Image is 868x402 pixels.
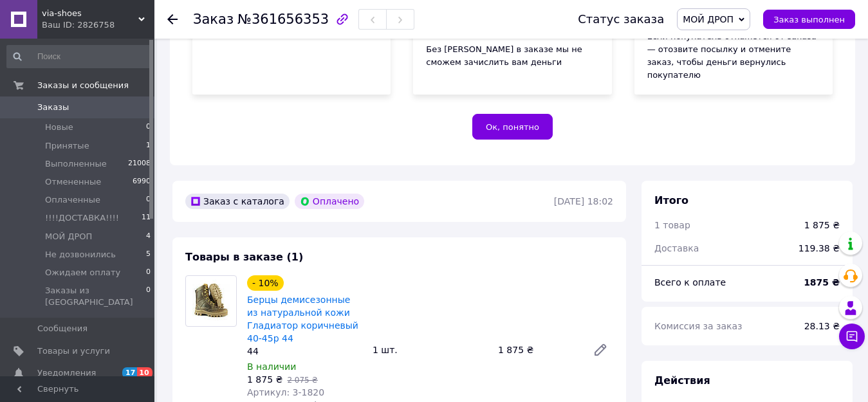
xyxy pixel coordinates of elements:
[45,249,116,260] span: Не дозвонились
[45,122,73,133] span: Новые
[287,376,317,385] span: 2 075 ₴
[773,15,845,24] span: Заказ выполнен
[554,196,613,206] time: [DATE] 18:02
[193,12,234,27] span: Заказ
[493,341,582,359] div: 1 875 ₴
[42,8,138,19] span: via-shoes
[146,194,151,206] span: 0
[146,285,151,308] span: 0
[142,212,151,224] span: 11
[486,122,539,132] span: Ок, понятно
[146,249,151,260] span: 5
[146,231,151,242] span: 4
[247,275,284,291] div: - 10%
[45,176,101,188] span: Отмененные
[426,43,598,69] div: Без [PERSON_NAME] в заказе мы не сможем зачислить вам деньги
[137,367,152,378] span: 10
[146,122,151,133] span: 0
[42,19,154,31] div: Ваш ID: 2826758
[146,140,151,152] span: 1
[683,14,734,24] span: МОЙ ДРОП
[839,324,865,349] button: Чат с покупателем
[804,219,840,232] div: 1 875 ₴
[247,345,362,358] div: 44
[647,30,820,82] div: Если покупатель откажется от заказа — отозвите посылку и отмените заказ, чтобы деньги вернулись п...
[791,234,847,262] div: 119.38 ₴
[295,194,364,209] div: Оплачено
[587,337,613,363] a: Редактировать
[654,243,699,253] span: Доставка
[122,367,137,378] span: 17
[37,345,110,357] span: Товары и услуги
[654,194,688,206] span: Итого
[237,12,329,27] span: №361656353
[133,176,151,188] span: 6990
[804,277,840,288] b: 1875 ₴
[472,114,553,140] button: Ок, понятно
[185,251,303,263] span: Товары в заказе (1)
[37,367,96,379] span: Уведомления
[37,102,69,113] span: Заказы
[146,267,151,279] span: 0
[247,374,282,385] span: 1 875 ₴
[654,321,743,331] span: Комиссия за заказ
[37,323,88,334] span: Сообщения
[804,321,840,331] span: 28.13 ₴
[654,374,710,387] span: Действия
[367,341,493,359] div: 1 шт.
[247,361,296,372] span: В наличии
[37,80,129,91] span: Заказы и сообщения
[128,158,151,170] span: 21008
[578,13,664,26] div: Статус заказа
[192,276,230,326] img: Берцы демисезонные из натуральной кожи Гладиатор коричневый 40-45р 44
[6,45,152,68] input: Поиск
[247,295,358,343] a: Берцы демисезонные из натуральной кожи Гладиатор коричневый 40-45р 44
[45,212,119,224] span: !!!!ДОСТАВКА!!!!
[45,267,120,279] span: Ожидаем оплату
[45,158,107,170] span: Выполненные
[167,13,178,26] div: Вернуться назад
[654,277,726,288] span: Всего к оплате
[654,220,690,230] span: 1 товар
[45,231,92,242] span: МОЙ ДРОП
[247,387,324,397] span: Артикул: 3-1820
[185,194,290,209] div: Заказ с каталога
[45,194,100,206] span: Оплаченные
[763,10,855,29] button: Заказ выполнен
[45,140,89,152] span: Принятые
[45,285,146,308] span: Заказы из [GEOGRAPHIC_DATA]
